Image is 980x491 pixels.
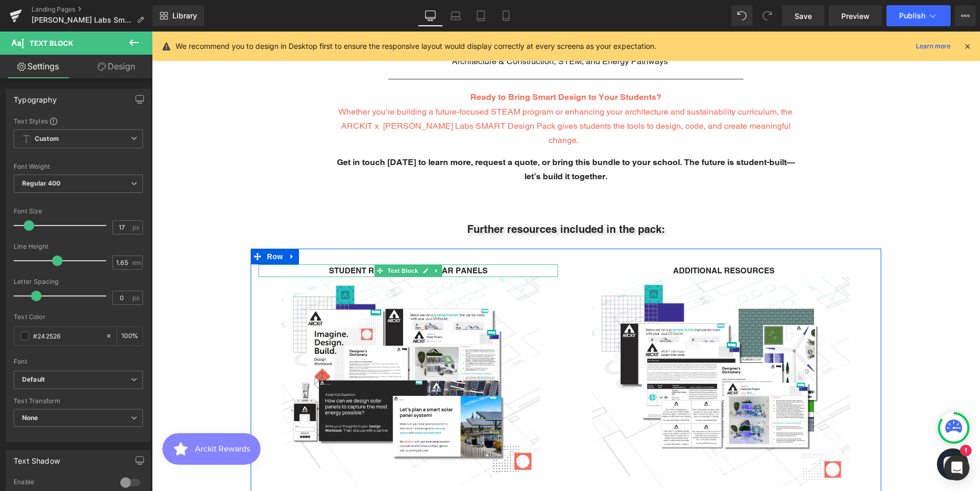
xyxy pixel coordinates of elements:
[14,243,143,250] div: Line Height
[32,16,132,24] span: [PERSON_NAME] Labs Smart Design Pack
[14,478,110,489] div: Enable
[757,5,778,26] button: Redo
[343,11,348,21] span: ●
[132,224,141,231] span: px
[29,39,73,47] span: Text Block
[443,5,468,26] a: Laptop
[185,126,643,150] span: Get in touch [DATE] to learn more, request a quote, or bring this bundle to your school. The futu...
[912,40,955,53] a: Learn more
[886,5,951,26] button: Publish
[32,5,152,14] a: Landing Pages
[112,217,133,233] span: Row
[782,417,820,451] inbox-online-store-chat: Shopify online store chat
[22,414,38,422] b: None
[795,11,812,22] span: Save
[78,55,154,78] a: Design
[955,5,976,26] button: More
[14,397,143,405] div: Text Transform
[493,5,519,26] a: Mobile
[841,11,870,22] span: Preview
[187,75,641,114] span: Whether you're building a future-focused STEAM program or enhancing your architecture and sustain...
[14,278,143,285] div: Letter Spacing
[14,117,143,125] div: Text Styles
[177,234,336,243] b: STUDENT RESOURCES - SOLAR PANELS
[731,5,752,26] button: Undo
[133,217,147,233] a: Expand / Collapse
[11,402,109,433] iframe: Button to open loyalty program pop-up
[233,233,268,245] span: Text Block
[172,11,197,21] span: Library
[35,135,59,144] b: Custom
[14,163,143,170] div: Font Weight
[521,234,623,243] span: ADDITIONAL RESOURCES
[14,358,143,365] div: Font
[315,191,513,204] strong: Further resources included in the pack:
[899,12,925,20] span: Publish
[14,89,57,104] div: Typography
[132,259,141,266] span: em
[22,179,61,187] b: Regular 400
[318,60,510,70] span: Ready to Bring Smart Design to Your Students?
[14,208,143,215] div: Font Size
[14,451,60,465] div: Text Shadow
[117,327,142,345] div: %
[300,25,516,35] span: Architecture & Construction, STEM, and Energy Pathways
[944,455,969,480] div: Open Intercom Messenger
[829,5,882,26] a: Preview
[14,313,143,321] div: Text Color
[22,375,45,384] i: Default
[468,5,493,26] a: Tablet
[33,330,100,342] input: Color
[152,5,204,26] a: New Library
[176,40,656,52] p: We recommend you to design in Desktop first to ensure the responsive layout would display correct...
[418,5,443,26] a: Desktop
[348,11,482,21] b: Aligned with CTE Career Clusters
[132,294,141,301] span: px
[280,233,291,245] a: Expand / Collapse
